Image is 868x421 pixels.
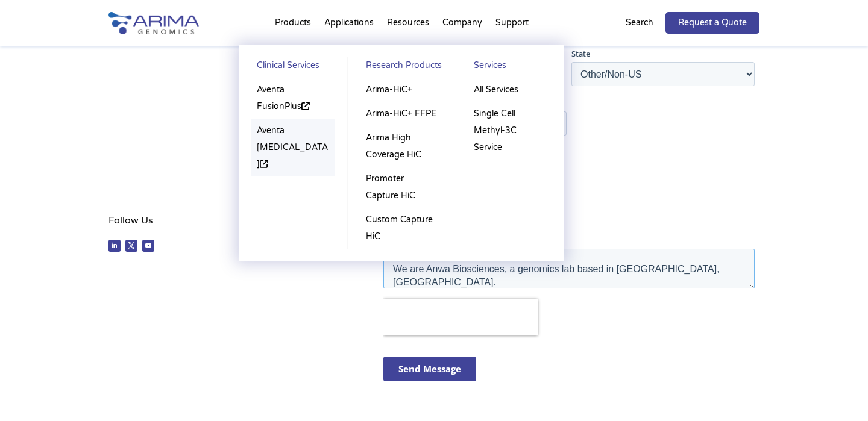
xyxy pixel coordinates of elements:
[665,12,759,34] a: Request a Quote
[468,57,552,78] a: Services
[360,102,444,126] a: Arima-HiC+ FFPE
[251,78,335,119] a: Aventa FusionPlus
[626,15,653,31] p: Search
[468,78,552,102] a: All Services
[360,167,444,208] a: Promoter Capture HiC
[108,213,347,237] h4: Follow Us
[360,126,444,167] a: Arima High Coverage HiC
[251,57,335,78] a: Clinical Services
[108,12,199,34] img: Arima-Genomics-logo
[360,78,444,102] a: Arima-HiC+
[142,240,154,252] a: Follow on Youtube
[108,240,121,252] a: Follow on LinkedIn
[125,240,137,252] a: Follow on X
[360,208,444,249] a: Custom Capture HiC
[360,57,444,78] a: Research Products
[251,119,335,176] a: Aventa [MEDICAL_DATA]
[468,102,552,160] a: Single Cell Methyl-3C Service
